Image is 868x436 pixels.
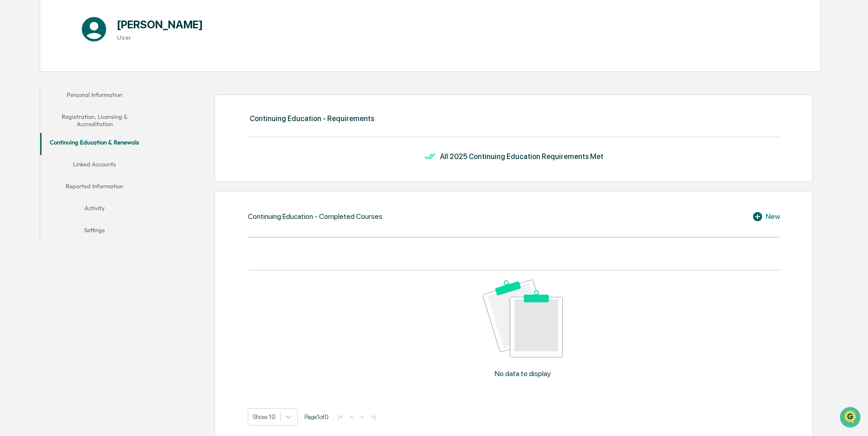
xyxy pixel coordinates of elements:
a: 🔎Data Lookup [5,129,61,145]
span: Attestations [75,115,113,124]
button: Activity [40,199,149,221]
button: Personal Information [40,85,149,107]
button: Continuing Education & Renewals [40,133,149,155]
button: Start new chat [155,73,166,84]
a: 🗄️Attestations [63,112,117,128]
button: >| [368,413,378,421]
button: |< [335,413,346,421]
div: secondary tabs example [40,85,149,243]
iframe: Open customer support [839,406,863,431]
div: 🖐️ [9,116,16,123]
button: Linked Accounts [40,155,149,177]
span: Page 1 of 0 [304,413,329,420]
div: Continuing Education - Completed Courses [248,212,382,221]
span: Pylon [91,155,110,162]
button: Settings [40,221,149,243]
div: 🗄️ [66,116,73,123]
h1: [PERSON_NAME] [117,18,203,31]
button: > [358,413,367,421]
input: Clear [24,42,151,51]
div: New [752,211,780,222]
p: How can we help? [9,19,166,34]
p: No data to display [495,369,551,378]
div: All 2025 Continuing Education Requirements Met [440,152,603,161]
div: 🔎 [9,133,16,141]
div: Continuing Education - Requirements [250,114,374,123]
div: We're available if you need us! [31,79,115,86]
h3: User [117,34,203,41]
button: Registration, Licensing & Accreditation [40,107,149,133]
button: < [347,413,356,421]
span: Preclearance [18,115,59,124]
div: Start new chat [31,70,150,79]
span: Data Lookup [18,133,58,142]
button: Reported Information [40,177,149,199]
img: No data [483,280,563,358]
img: 1746055101610-c473b297-6a78-478c-a979-82029cc54cd1 [9,70,26,86]
a: Powered byPylon [64,154,110,162]
a: 🖐️Preclearance [5,112,63,128]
